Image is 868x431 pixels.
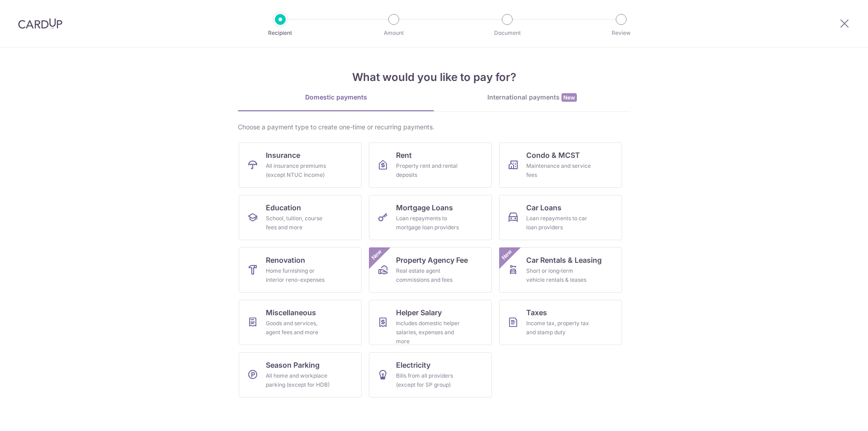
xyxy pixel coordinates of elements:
[266,371,331,389] div: All home and workplace parking (except for HDB)
[396,214,461,232] div: Loan repayments to mortgage loan providers
[369,352,492,398] a: ElectricityBills from all providers (except for SP group)
[499,142,622,188] a: Condo & MCSTMaintenance and service fees
[526,161,591,180] div: Maintenance and service fees
[526,307,547,318] span: Taxes
[266,307,316,318] span: Miscellaneous
[369,300,492,345] a: Helper SalaryIncludes domestic helper salaries, expenses and more
[239,247,362,293] a: RenovationHome furnishing or interior reno-expenses
[266,255,305,265] span: Renovation
[239,352,362,398] a: Season ParkingAll home and workplace parking (except for HDB)
[499,247,622,293] a: Car Rentals & LeasingShort or long‑term vehicle rentals & leasesNew
[247,28,314,38] p: Recipient
[369,247,492,293] a: Property Agency FeeReal estate agent commissions and feesNew
[588,28,655,38] p: Review
[561,93,577,102] span: New
[266,319,331,337] div: Goods and services, agent fees and more
[526,214,591,232] div: Loan repayments to car loan providers
[266,214,331,232] div: School, tuition, course fees and more
[499,300,622,345] a: TaxesIncome tax, property tax and stamp duty
[810,404,859,426] iframe: Opens a widget where you can find more information
[266,202,301,213] span: Education
[499,195,622,240] a: Car LoansLoan repayments to car loan providers
[238,69,630,85] h4: What would you like to pay for?
[474,28,541,38] p: Document
[369,142,492,188] a: RentProperty rent and rental deposits
[239,195,362,240] a: EducationSchool, tuition, course fees and more
[526,255,602,265] span: Car Rentals & Leasing
[369,195,492,240] a: Mortgage LoansLoan repayments to mortgage loan providers
[434,93,630,102] div: International payments
[526,202,561,213] span: Car Loans
[396,266,461,284] div: Real estate agent commissions and fees
[239,142,362,188] a: InsuranceAll insurance premiums (except NTUC Income)
[396,371,461,389] div: Bills from all providers (except for SP group)
[266,266,331,284] div: Home furnishing or interior reno-expenses
[396,161,461,180] div: Property rent and rental deposits
[396,360,430,370] span: Electricity
[396,319,461,346] div: Includes domestic helper salaries, expenses and more
[238,93,434,102] div: Domestic payments
[360,28,427,38] p: Amount
[266,360,320,370] span: Season Parking
[369,247,384,262] span: New
[238,123,630,132] div: Choose a payment type to create one-time or recurring payments.
[526,319,591,337] div: Income tax, property tax and stamp duty
[266,161,331,180] div: All insurance premiums (except NTUC Income)
[266,150,300,161] span: Insurance
[500,247,514,262] span: New
[239,300,362,345] a: MiscellaneousGoods and services, agent fees and more
[526,150,580,161] span: Condo & MCST
[396,202,453,213] span: Mortgage Loans
[18,18,62,29] img: CardUp
[396,307,442,318] span: Helper Salary
[396,150,412,161] span: Rent
[526,266,591,284] div: Short or long‑term vehicle rentals & leases
[396,255,468,265] span: Property Agency Fee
